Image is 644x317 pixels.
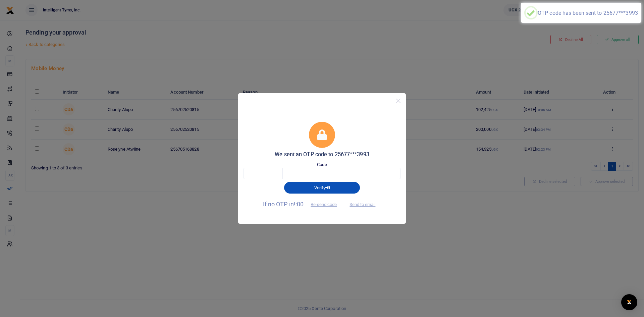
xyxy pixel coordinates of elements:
[263,201,343,208] span: If no OTP in
[284,182,360,193] button: Verify
[393,96,403,106] button: Close
[244,151,400,158] h5: We sent an OTP code to 25677***3993
[317,161,327,168] label: Code
[538,10,638,16] div: OTP code has been sent to 25677***3993
[294,201,304,208] span: !:00
[621,294,637,310] div: Open Intercom Messenger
